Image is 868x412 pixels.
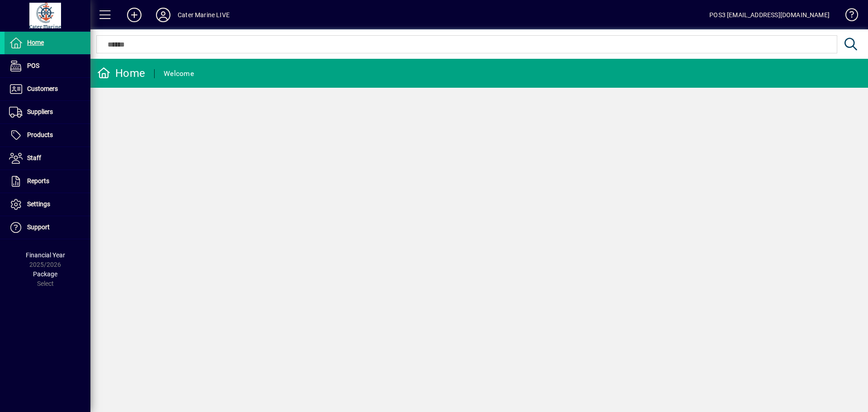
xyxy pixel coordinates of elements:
[709,8,830,22] div: POS3 [EMAIL_ADDRESS][DOMAIN_NAME]
[839,2,857,31] a: Knowledge Base
[5,55,90,77] a: POS
[27,85,58,92] span: Customers
[164,66,194,81] div: Welcome
[5,124,90,147] a: Products
[27,154,41,161] span: Staff
[5,101,90,123] a: Suppliers
[5,147,90,170] a: Staff
[5,78,90,100] a: Customers
[27,131,53,138] span: Products
[149,7,178,23] button: Profile
[27,200,50,208] span: Settings
[26,251,65,259] span: Financial Year
[97,66,145,81] div: Home
[120,7,149,23] button: Add
[27,62,39,69] span: POS
[178,8,230,22] div: Cater Marine LIVE
[5,170,90,193] a: Reports
[27,108,53,115] span: Suppliers
[5,216,90,239] a: Support
[33,270,57,278] span: Package
[27,177,49,185] span: Reports
[5,193,90,216] a: Settings
[27,223,50,231] span: Support
[27,39,44,46] span: Home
